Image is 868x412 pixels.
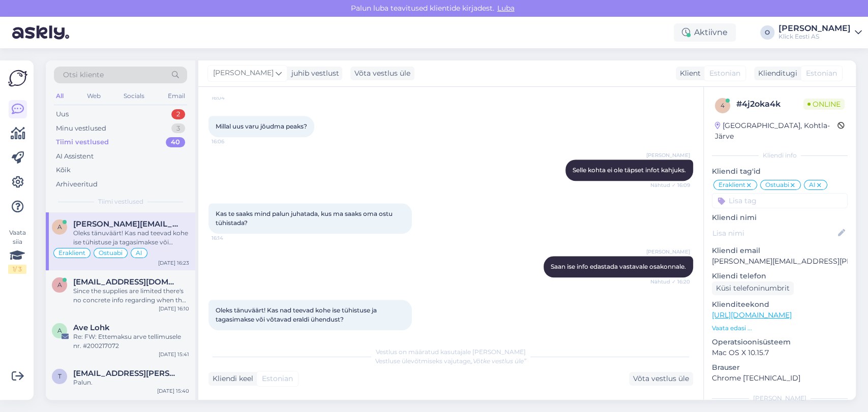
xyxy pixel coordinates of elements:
[754,68,797,79] div: Klienditugi
[712,212,848,223] p: Kliendi nimi
[157,387,189,395] div: [DATE] 15:40
[494,4,518,13] span: Luba
[213,68,274,79] span: [PERSON_NAME]
[57,223,62,231] span: a
[715,120,837,142] div: [GEOGRAPHIC_DATA], Kohtla-Järve
[809,182,816,188] span: AI
[712,373,848,384] p: Chrome [TECHNICAL_ID]
[674,23,736,42] div: Aktiivne
[712,151,848,160] div: Kliendi info
[712,394,848,403] div: [PERSON_NAME]
[73,378,189,387] div: Palun.
[56,137,109,147] div: Tiimi vestlused
[376,348,526,356] span: Vestlus on määratud kasutajale [PERSON_NAME]
[676,68,701,79] div: Klient
[63,70,104,80] span: Otsi kliente
[262,373,293,384] span: Estonian
[166,89,187,103] div: Email
[159,351,189,358] div: [DATE] 15:41
[56,179,98,189] div: Arhiveeritud
[573,166,686,174] span: Selle kohta ei ole täpset infot kahjuks.
[57,327,62,334] span: A
[350,67,414,80] div: Võta vestlus üle
[136,250,142,256] span: AI
[159,305,189,312] div: [DATE] 16:10
[73,369,179,378] span: tooming.gabriel@gmail.com
[73,323,110,332] span: Ave Lohk
[806,68,837,79] span: Estonian
[98,197,143,206] span: Tiimi vestlused
[779,24,851,33] div: [PERSON_NAME]
[73,277,179,287] span: anton.bednarzh@gmail.com
[646,248,690,256] span: [PERSON_NAME]
[216,122,307,130] span: Millal uus varu jõudma peaks?
[208,373,253,384] div: Kliendi keel
[73,219,179,229] span: arne.stern@hotmail.com
[712,299,848,310] p: Klienditeekond
[712,310,792,320] a: [URL][DOMAIN_NAME]
[709,68,740,79] span: Estonian
[212,234,250,242] span: 16:14
[158,259,189,267] div: [DATE] 16:23
[212,94,250,102] span: 16:04
[375,357,526,365] span: Vestluse ülevõtmiseks vajutage
[765,182,789,188] span: Ostuabi
[760,25,774,40] div: O
[8,228,26,274] div: Vaata siia
[99,250,123,256] span: Ostuabi
[73,229,189,247] div: Oleks tänuväärt! Kas nad teevad kohe ise tühistuse ja tagasimakse või võtavad eraldi ühendust?
[803,99,845,110] span: Online
[73,332,189,351] div: Re: FW: Ettemaksu arve tellimusele nr. #200217072
[212,138,250,145] span: 16:06
[712,324,848,333] p: Vaata edasi ...
[712,362,848,373] p: Brauser
[779,33,851,41] div: Klick Eesti AS
[779,24,862,41] a: [PERSON_NAME]Klick Eesti AS
[712,281,794,295] div: Küsi telefoninumbrit
[212,331,250,338] span: 16:23
[8,265,26,274] div: 1 / 3
[712,228,836,239] input: Lisa nimi
[216,306,378,323] span: Oleks tänuväärt! Kas nad teevad kohe ise tühistuse ja tagasimakse või võtavad eraldi ühendust?
[85,89,103,103] div: Web
[58,372,62,380] span: t
[650,181,690,189] span: Nähtud ✓ 16:09
[56,123,106,134] div: Minu vestlused
[712,271,848,281] p: Kliendi telefon
[73,287,189,305] div: Since the supplies are limited there's no concrete info regarding when the order will be filled.
[646,151,690,159] span: [PERSON_NAME]
[712,337,848,347] p: Operatsioonisüsteem
[712,193,848,208] input: Lisa tag
[712,347,848,358] p: Mac OS X 10.15.7
[712,166,848,177] p: Kliendi tag'id
[721,102,725,109] span: 4
[171,123,185,134] div: 3
[166,137,185,147] div: 40
[56,109,69,119] div: Uus
[551,263,686,270] span: Saan ise info edastada vastavale osakonnale.
[54,89,66,103] div: All
[8,69,27,88] img: Askly Logo
[712,256,848,267] p: [PERSON_NAME][EMAIL_ADDRESS][PERSON_NAME][DOMAIN_NAME]
[57,281,62,289] span: a
[650,278,690,286] span: Nähtud ✓ 16:20
[216,210,394,227] span: Kas te saaks mind palun juhatada, kus ma saaks oma ostu tühistada?
[171,109,185,119] div: 2
[629,372,693,386] div: Võta vestlus üle
[122,89,146,103] div: Socials
[712,245,848,256] p: Kliendi email
[287,68,339,79] div: juhib vestlust
[58,250,85,256] span: Eraklient
[56,165,71,175] div: Kõik
[56,151,94,162] div: AI Assistent
[470,357,526,365] i: „Võtke vestlus üle”
[719,182,745,188] span: Eraklient
[736,98,803,110] div: # 4j2oka4k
